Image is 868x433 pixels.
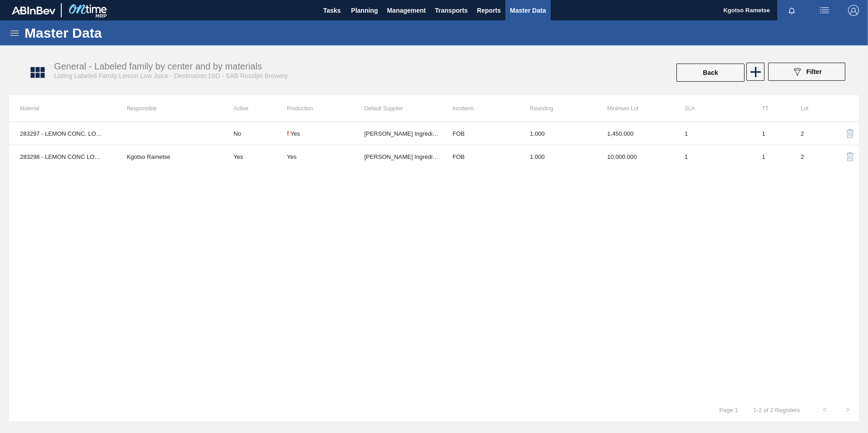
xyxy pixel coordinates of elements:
img: Logout [848,5,859,16]
div: Yes [287,153,296,160]
div: New labeled family by center and by Material [745,63,764,83]
button: < [814,399,836,421]
img: delete-icon [845,151,856,162]
span: Tasks [322,5,342,16]
td: 283298 - LEMON CONC LOW JUICE 1000KG [9,145,116,168]
th: Incoterm [442,95,519,122]
button: delete-icon [839,146,861,167]
th: Default Supplier [364,95,441,122]
img: userActions [819,5,830,16]
span: Listing Labeled Family:Lemon Low Juice - Destination:1SD - SAB Rosslyn Brewery [54,72,288,79]
td: 1450 [597,122,674,145]
th: Material [9,95,116,122]
div: Material with no Discontinuation Date [287,153,364,160]
span: 1 - 2 of 2 Registers [752,407,800,413]
td: Kerry Ingredients [364,122,441,145]
th: Rounding [519,95,596,122]
span: General - Labeled family by center and by materials [54,61,262,71]
span: Filter [806,68,822,75]
span: Page : 1 [719,407,738,413]
th: Lot [790,95,829,122]
span: Management [387,5,426,16]
h1: Master Data [25,28,186,38]
div: Yes [291,130,300,137]
td: 1 [519,145,596,168]
div: Delete Material [839,123,848,144]
span: Reports [477,5,501,16]
button: Back [676,64,745,82]
button: Notifications [777,4,806,17]
span: Master Data [510,5,546,16]
td: 1 [674,122,751,145]
div: Delete Material [839,146,848,167]
td: 10000 [597,145,674,168]
div: Filter labeled family by center and by material [764,63,850,83]
img: TNhmsLtSVTkK8tSr43FrP2fwEKptu5GPRR3wAAAABJRU5ErkJggg== [12,6,55,15]
td: Kerry Ingredients [364,145,441,168]
button: Filter [768,63,845,81]
td: Yes [222,145,287,168]
span: Transports [435,5,468,16]
span: Planning [351,5,378,16]
div: Material with no Discontinuation Date [287,130,364,137]
td: 1 [674,145,751,168]
img: delete-icon [845,128,856,139]
th: Minimum Lot [597,95,674,122]
th: SLA [674,95,751,122]
td: Kgotso Rametse [116,145,222,168]
td: 2 [790,122,829,145]
button: delete-icon [839,123,861,144]
td: No [222,122,287,145]
th: Responsible [116,95,222,122]
td: 1 [751,122,789,145]
td: 283297 - LEMON CONC. LOW JUICE ROSSLYN 960KG [9,122,116,145]
th: Active [222,95,287,122]
td: 2 [790,145,829,168]
td: 1 [751,145,789,168]
th: Production [287,95,364,122]
th: TT [751,95,789,122]
td: 1 [519,122,596,145]
div: Back to labeled Family [676,63,745,83]
td: FOB [442,145,519,168]
div: ! [287,130,289,137]
td: FOB [442,122,519,145]
button: > [836,399,859,421]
